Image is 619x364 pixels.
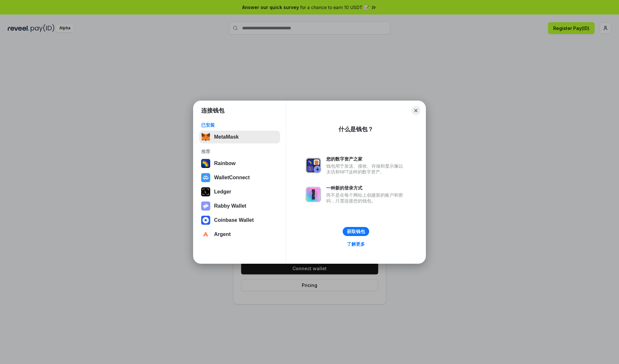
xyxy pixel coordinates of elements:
[201,107,224,114] h1: 连接钱包
[347,229,365,234] div: 获取钱包
[343,227,369,236] button: 获取钱包
[199,171,280,184] button: WalletConnect
[214,134,239,140] div: MetaMask
[347,241,365,247] div: 了解更多
[306,187,321,202] img: svg+xml,%3Csvg%20xmlns%3D%22http%3A%2F%2Fwww.w3.org%2F2000%2Fsvg%22%20fill%3D%22none%22%20viewBox...
[343,240,369,248] a: 了解更多
[199,214,280,227] button: Coinbase Wallet
[201,173,210,182] img: svg+xml,%3Csvg%20width%3D%2228%22%20height%3D%2228%22%20viewBox%3D%220%200%2028%2028%22%20fill%3D...
[326,192,406,204] div: 而不是在每个网站上创建新的账户和密码，只需连接您的钱包。
[201,216,210,225] img: svg+xml,%3Csvg%20width%3D%2228%22%20height%3D%2228%22%20viewBox%3D%220%200%2028%2028%22%20fill%3D...
[201,187,210,196] img: svg+xml,%3Csvg%20xmlns%3D%22http%3A%2F%2Fwww.w3.org%2F2000%2Fsvg%22%20width%3D%2228%22%20height%3...
[201,159,210,168] img: svg+xml,%3Csvg%20width%3D%22120%22%20height%3D%22120%22%20viewBox%3D%220%200%20120%20120%22%20fil...
[199,228,280,241] button: Argent
[326,185,406,191] div: 一种新的登录方式
[214,217,254,223] div: Coinbase Wallet
[214,189,231,195] div: Ledger
[201,202,210,211] img: svg+xml,%3Csvg%20xmlns%3D%22http%3A%2F%2Fwww.w3.org%2F2000%2Fsvg%22%20fill%3D%22none%22%20viewBox...
[201,230,210,239] img: svg+xml,%3Csvg%20width%3D%2228%22%20height%3D%2228%22%20viewBox%3D%220%200%2028%2028%22%20fill%3D...
[201,149,278,154] div: 推荐
[199,131,280,143] button: MetaMask
[411,106,420,115] button: Close
[326,163,406,175] div: 钱包用于发送、接收、存储和显示像以太坊和NFT这样的数字资产。
[201,122,278,128] div: 已安装
[214,203,246,209] div: Rabby Wallet
[199,200,280,212] button: Rabby Wallet
[214,161,236,166] div: Rainbow
[199,185,280,198] button: Ledger
[201,133,210,142] img: svg+xml,%3Csvg%20fill%3D%22none%22%20height%3D%2233%22%20viewBox%3D%220%200%2035%2033%22%20width%...
[339,125,373,133] div: 什么是钱包？
[199,157,280,170] button: Rainbow
[326,156,406,162] div: 您的数字资产之家
[214,231,231,237] div: Argent
[214,175,250,181] div: WalletConnect
[306,158,321,173] img: svg+xml,%3Csvg%20xmlns%3D%22http%3A%2F%2Fwww.w3.org%2F2000%2Fsvg%22%20fill%3D%22none%22%20viewBox...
